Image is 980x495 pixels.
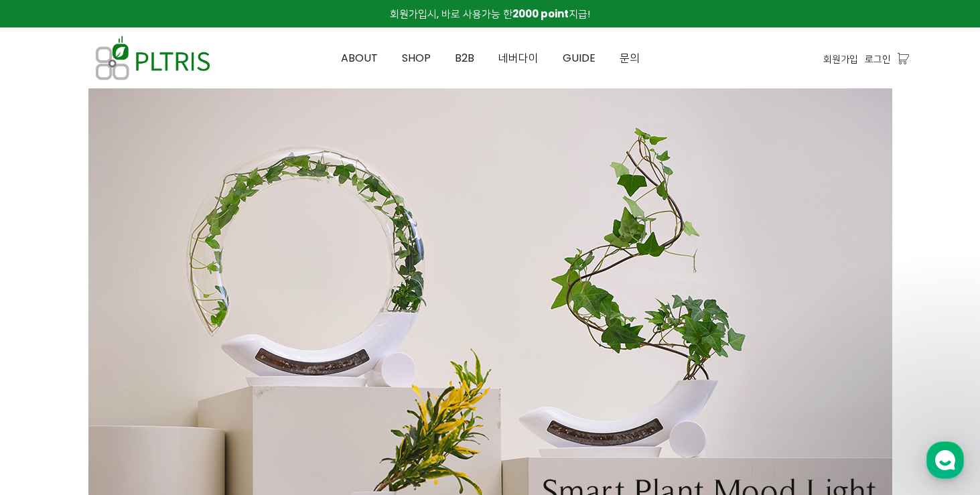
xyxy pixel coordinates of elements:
[498,50,539,66] span: 네버다이
[390,7,590,21] span: 회원가입시, 바로 사용가능 한 지급!
[563,50,596,66] span: GUIDE
[608,28,652,88] a: 문의
[402,50,431,66] span: SHOP
[620,50,640,66] span: 문의
[443,28,486,88] a: B2B
[486,28,551,88] a: 네버다이
[823,52,858,66] a: 회원가입
[455,50,474,66] span: B2B
[341,50,378,66] span: ABOUT
[390,28,443,88] a: SHOP
[551,28,608,88] a: GUIDE
[865,52,891,66] a: 로그인
[512,7,569,21] strong: 2000 point
[329,28,390,88] a: ABOUT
